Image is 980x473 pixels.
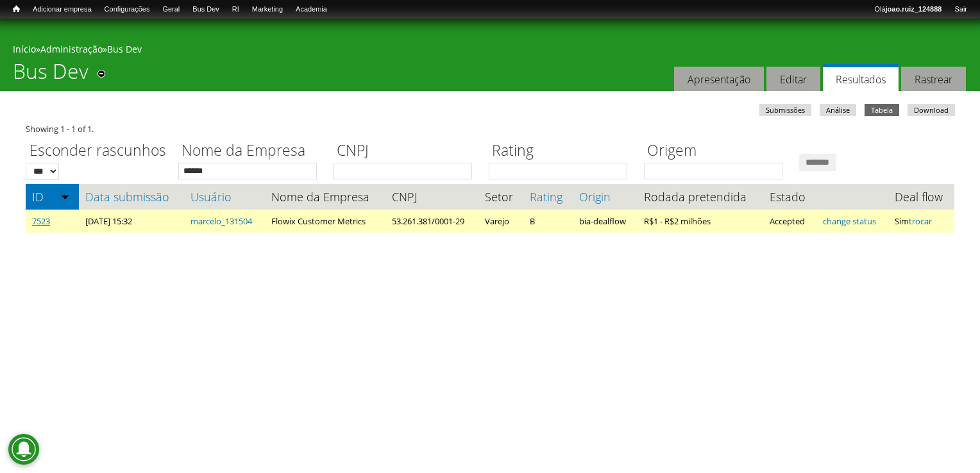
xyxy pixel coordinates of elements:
a: Editar [766,67,820,92]
th: Estado [763,184,816,210]
a: Download [908,104,955,116]
td: [DATE] 15:32 [79,210,184,233]
a: Adicionar empresa [26,3,98,16]
td: 53.261.381/0001-29 [385,210,478,233]
th: CNPJ [385,184,478,210]
a: Marketing [246,3,289,16]
img: ordem crescente [61,192,69,201]
label: Rating [489,140,636,163]
label: Origem [644,140,791,163]
td: B [523,210,573,233]
a: Academia [289,3,334,16]
a: Submissões [759,104,811,116]
a: Rating [530,190,566,203]
a: Apresentação [674,67,764,92]
a: change status [823,215,876,227]
div: » » [13,43,967,59]
a: trocar [909,215,932,227]
th: Deal flow [888,184,954,210]
div: Showing 1 - 1 of 1. [26,122,954,135]
a: Início [13,43,36,55]
label: Nome da Empresa [178,140,325,163]
a: Rastrear [901,67,966,92]
a: marcelo_131504 [190,215,252,227]
a: Configurações [98,3,156,16]
h1: Bus Dev [13,59,89,91]
a: Bus Dev [107,43,142,55]
td: bia-dealflow [573,210,638,233]
span: Início [13,4,20,13]
strong: joao.ruiz_124888 [886,5,942,13]
td: Sim [888,210,954,233]
a: Tabela [865,104,899,116]
td: Varejo [478,210,523,233]
label: CNPJ [334,140,480,163]
a: Análise [820,104,856,116]
a: 7523 [32,215,50,227]
a: ID [32,190,72,203]
a: Início [6,3,26,15]
a: Data submissão [85,190,178,203]
a: Sair [948,3,974,16]
a: Resultados [823,64,899,92]
td: Flowix Customer Metrics [265,210,385,233]
label: Esconder rascunhos [26,140,170,163]
a: RI [226,3,246,16]
td: R$1 - R$2 milhões [638,210,763,233]
th: Nome da Empresa [265,184,385,210]
a: Origin [579,190,631,203]
a: Bus Dev [186,3,226,16]
a: Olájoao.ruiz_124888 [868,3,948,16]
td: Accepted [763,210,816,233]
a: Administração [40,43,103,55]
a: Geral [156,3,186,16]
th: Rodada pretendida [638,184,763,210]
th: Setor [478,184,523,210]
a: Usuário [190,190,258,203]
